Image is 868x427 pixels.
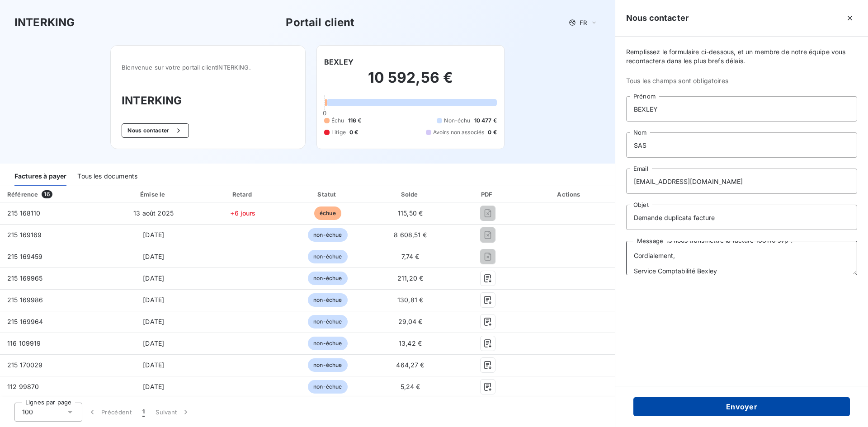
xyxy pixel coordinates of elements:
[142,408,145,417] span: 1
[626,169,857,194] input: placeholder
[7,274,43,282] span: 215 169965
[308,272,347,285] span: non-échue
[22,408,33,417] span: 100
[143,296,164,304] span: [DATE]
[143,383,164,390] span: [DATE]
[7,191,38,198] div: Référence
[143,253,164,260] span: [DATE]
[348,117,362,125] span: 116 €
[7,209,41,217] span: 215 168110
[474,117,497,125] span: 10 477 €
[77,167,137,186] div: Tous les documents
[308,358,347,372] span: non-échue
[398,318,423,325] span: 29,04 €
[7,296,43,304] span: 215 169986
[324,69,497,96] h2: 10 592,56 €
[7,231,42,239] span: 215 169169
[14,14,75,31] h3: INTERKING
[150,403,196,422] button: Suivant
[143,339,164,347] span: [DATE]
[444,117,470,125] span: Non-échu
[82,403,137,422] button: Précédent
[331,128,346,136] span: Litige
[143,318,164,325] span: [DATE]
[394,231,427,239] span: 8 608,51 €
[580,19,587,26] span: FR
[626,76,857,85] span: Tous les champs sont obligatoires
[324,56,354,67] h6: BEXLEY
[286,14,354,31] h3: Portail client
[396,361,424,369] span: 464,27 €
[7,253,43,260] span: 215 169459
[397,296,423,304] span: 130,81 €
[626,132,857,158] input: placeholder
[398,209,423,217] span: 115,50 €
[133,209,174,217] span: 13 août 2025
[308,293,347,307] span: non-échue
[633,397,850,416] button: Envoyer
[288,190,368,199] div: Statut
[230,209,255,217] span: +6 jours
[143,231,164,239] span: [DATE]
[453,190,523,199] div: PDF
[401,383,420,390] span: 5,24 €
[626,96,857,122] input: placeholder
[308,315,347,328] span: non-échue
[626,205,857,230] input: placeholder
[122,93,294,109] h3: INTERKING
[397,274,423,282] span: 211,20 €
[308,228,347,242] span: non-échue
[202,190,284,199] div: Retard
[349,128,358,136] span: 0 €
[433,128,485,136] span: Avoirs non associés
[331,117,344,125] span: Échu
[143,274,164,282] span: [DATE]
[399,339,422,347] span: 13,42 €
[323,109,326,117] span: 0
[109,190,198,199] div: Émise le
[7,361,43,369] span: 215 170029
[14,167,66,186] div: Factures à payer
[7,318,43,325] span: 215 169964
[626,47,857,66] span: Remplissez le formulaire ci-dessous, et un membre de notre équipe vous recontactera dans les plus...
[626,12,689,24] h5: Nous contacter
[137,403,150,422] button: 1
[308,337,347,350] span: non-échue
[401,253,420,260] span: 7,74 €
[7,383,39,390] span: 112 99870
[122,64,294,71] span: Bienvenue sur votre portail client INTERKING .
[42,190,52,198] span: 16
[488,128,496,136] span: 0 €
[7,339,41,347] span: 116 109919
[526,190,613,199] div: Actions
[143,361,164,369] span: [DATE]
[122,123,189,138] button: Nous contacter
[308,380,347,394] span: non-échue
[371,190,449,199] div: Solde
[626,241,857,275] textarea: Bonjour, Pouvez vous nous transmettre la facture 168110 svp ? Cordialement, Service Comptabilité ...
[308,250,347,263] span: non-échue
[314,206,341,220] span: échue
